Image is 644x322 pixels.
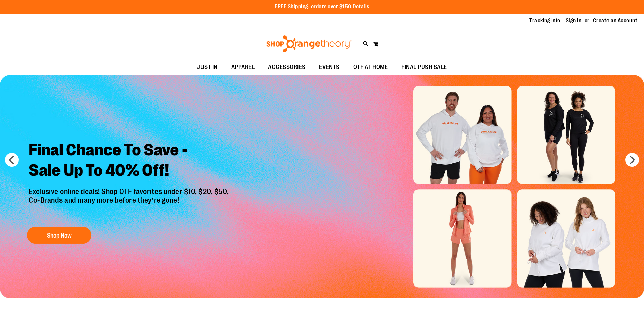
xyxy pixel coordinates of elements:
[24,135,236,247] a: Final Chance To Save -Sale Up To 40% Off! Exclusive online deals! Shop OTF favorites under $10, $...
[197,59,218,75] span: JUST IN
[24,187,236,220] p: Exclusive online deals! Shop OTF favorites under $10, $20, $50, Co-Brands and many more before th...
[261,59,312,75] a: ACCESSORIES
[5,153,19,167] button: prev
[401,59,447,75] span: FINAL PUSH SALE
[27,227,91,244] button: Shop Now
[593,17,638,24] a: Create an Account
[566,17,582,24] a: Sign In
[231,59,255,75] span: APPAREL
[224,59,262,75] a: APPAREL
[265,35,353,52] img: Shop Orangetheory
[353,59,388,75] span: OTF AT HOME
[275,3,369,11] p: FREE Shipping, orders over $150.
[319,59,340,75] span: EVENTS
[190,59,224,75] a: JUST IN
[625,153,639,167] button: next
[347,59,395,75] a: OTF AT HOME
[268,59,306,75] span: ACCESSORIES
[24,135,236,187] h2: Final Chance To Save - Sale Up To 40% Off!
[353,4,369,10] a: Details
[312,59,347,75] a: EVENTS
[395,59,454,75] a: FINAL PUSH SALE
[529,17,560,24] a: Tracking Info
